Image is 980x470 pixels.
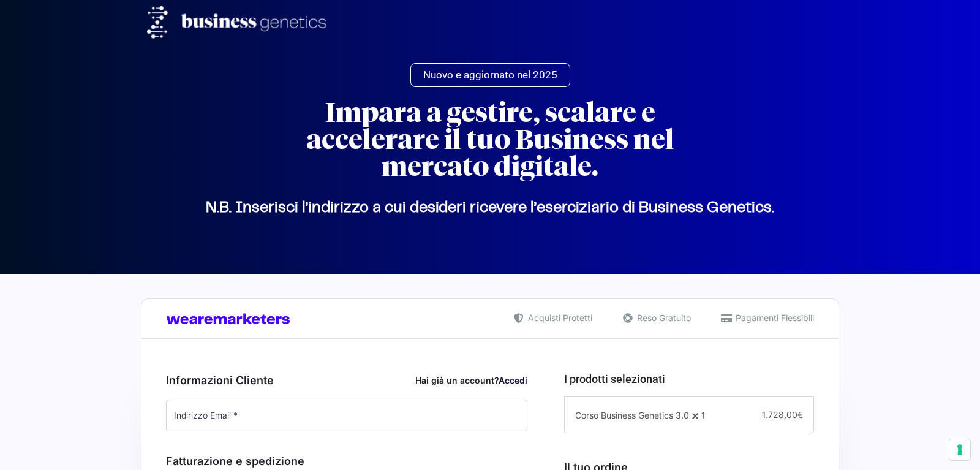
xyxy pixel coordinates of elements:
span: Nuovo e aggiornato nel 2025 [423,70,557,80]
span: 1.728,00 [762,409,803,420]
h3: I prodotti selezionati [564,371,814,387]
h3: Fatturazione e spedizione [166,453,527,469]
h2: Impara a gestire, scalare e accelerare il tuo Business nel mercato digitale. [269,99,710,180]
span: Reso Gratuito [634,311,691,324]
iframe: Customerly Messenger Launcher [10,422,47,459]
p: N.B. Inserisci l’indirizzo a cui desideri ricevere l’eserciziario di Business Genetics. [147,208,833,208]
span: Pagamenti Flessibili [733,311,814,324]
a: Nuovo e aggiornato nel 2025 [410,63,570,87]
div: Hai già un account? [415,374,527,387]
span: € [797,409,803,420]
h3: Informazioni Cliente [166,372,527,389]
input: Indirizzo Email * [166,400,527,431]
span: 1 [701,410,705,420]
span: Acquisti Protetti [525,311,592,324]
button: Le tue preferenze relative al consenso per le tecnologie di tracciamento [949,439,970,460]
span: Corso Business Genetics 3.0 [575,410,689,420]
a: Accedi [499,375,527,385]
